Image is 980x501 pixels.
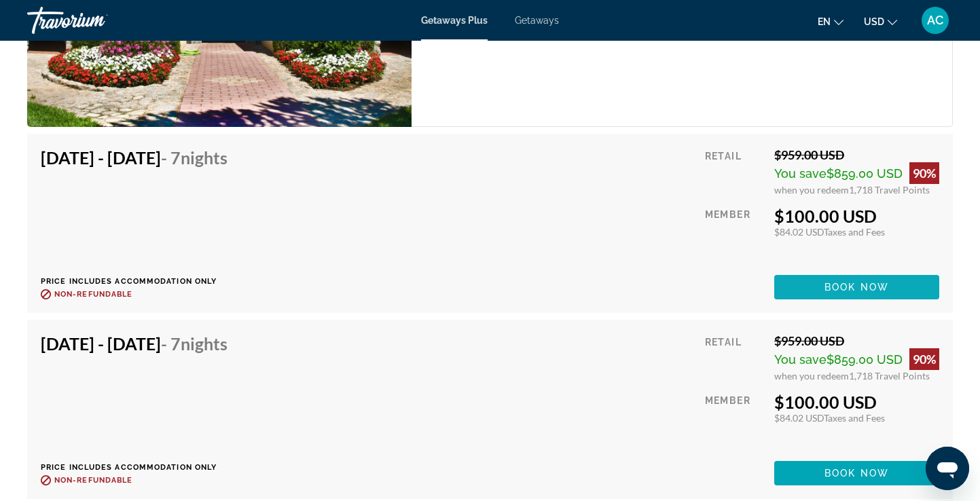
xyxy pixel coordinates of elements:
span: You save [774,352,827,367]
div: $100.00 USD [774,392,939,412]
div: $100.00 USD [774,206,939,226]
h4: [DATE] - [DATE] [41,333,228,354]
div: 90% [909,348,939,370]
div: $959.00 USD [774,147,939,162]
div: $959.00 USD [774,333,939,348]
span: Non-refundable [54,476,132,485]
span: USD [864,16,884,27]
a: Getaways [515,15,559,26]
div: Member [705,392,764,451]
span: 1,718 Travel Points [849,184,930,196]
span: Taxes and Fees [824,226,885,238]
span: when you redeem [774,370,849,382]
span: Nights [181,147,228,168]
span: - 7 [161,147,228,168]
button: User Menu [918,6,953,35]
div: 90% [909,162,939,184]
span: en [818,16,831,27]
span: Non-refundable [54,290,132,299]
span: $859.00 USD [827,352,903,367]
span: AC [927,14,943,27]
span: $859.00 USD [827,166,903,181]
div: $84.02 USD [774,412,939,424]
div: $84.02 USD [774,226,939,238]
span: 1,718 Travel Points [849,370,930,382]
button: Change language [818,12,843,31]
span: - 7 [161,333,228,354]
div: Retail [705,333,764,382]
h4: [DATE] - [DATE] [41,147,228,168]
span: Nights [181,333,228,354]
div: Retail [705,147,764,196]
div: Member [705,206,764,265]
button: Change currency [864,12,897,31]
p: Price includes accommodation only [41,277,238,286]
a: Getaways Plus [421,15,488,26]
button: Book now [774,275,939,299]
span: Book now [824,468,889,479]
a: Travorium [27,3,163,38]
span: Book now [824,282,889,293]
span: Taxes and Fees [824,412,885,424]
span: You save [774,166,827,181]
p: Price includes accommodation only [41,463,238,472]
span: when you redeem [774,184,849,196]
button: Book now [774,461,939,485]
iframe: Botão para abrir a janela de mensagens [926,447,969,490]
